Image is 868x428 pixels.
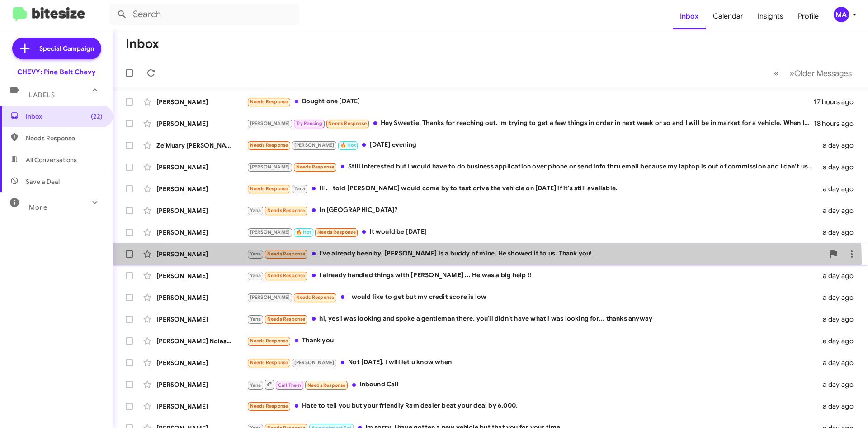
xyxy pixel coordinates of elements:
div: a day ago [817,358,861,367]
span: Needs Response [296,294,335,300]
a: Insights [750,3,791,29]
div: Inbound Call [247,379,817,390]
span: « [774,67,779,79]
span: [PERSON_NAME] [294,360,335,365]
div: hi, yes i was looking and spoke a gentleman there. you'll didn't have what i was looking for... t... [247,314,817,324]
div: [PERSON_NAME] [156,119,247,128]
div: a day ago [817,315,861,324]
span: Needs Response [250,338,288,344]
div: Thank you [247,336,817,346]
span: Try Pausing [296,120,322,126]
span: Needs Response [250,403,288,409]
div: a day ago [817,402,861,411]
span: 🔥 Hot [340,142,356,148]
span: Yana [250,316,261,322]
div: a day ago [817,206,861,215]
span: (22) [91,112,103,121]
span: Yana [250,207,261,213]
div: 18 hours ago [814,119,861,128]
span: Needs Response [328,120,367,126]
div: [PERSON_NAME] Nolastname121967218 [156,337,247,346]
span: Yana [294,186,306,192]
a: Calendar [706,3,750,29]
h1: Inbox [126,37,159,51]
div: In [GEOGRAPHIC_DATA]? [247,205,817,216]
span: Special Campaign [39,44,94,53]
button: MA [826,7,858,22]
div: a day ago [817,228,861,237]
div: [PERSON_NAME] [156,184,247,193]
button: Previous [769,64,784,82]
span: Yana [250,251,261,257]
a: Special Campaign [12,38,101,59]
span: More [29,203,47,212]
div: I've already been by. [PERSON_NAME] is a buddy of mine. He showed it to us. Thank you! [247,249,825,259]
div: [PERSON_NAME] [156,206,247,215]
a: Inbox [673,3,706,29]
span: Needs Response [317,229,356,235]
div: Hi. I told [PERSON_NAME] would come by to test drive the vehicle on [DATE] if it's still available. [247,183,817,194]
div: [PERSON_NAME] [156,228,247,237]
div: I already handled things with [PERSON_NAME] ... He was a big help !! [247,270,817,281]
span: [PERSON_NAME] [250,229,290,235]
div: 17 hours ago [814,97,861,106]
span: Needs Response [26,134,103,143]
span: Needs Response [296,164,335,170]
div: [PERSON_NAME] [156,358,247,367]
div: [PERSON_NAME] [156,163,247,172]
div: a day ago [817,141,861,150]
span: Needs Response [267,207,306,213]
span: » [789,67,794,79]
span: Needs Response [307,382,346,388]
div: [PERSON_NAME] [156,293,247,302]
div: CHEVY: Pine Belt Chevy [17,67,96,77]
button: Next [784,64,857,82]
div: Hey Sweetie. Thanks for reaching out. Im trying to get a few things in order in next week or so a... [247,118,814,129]
div: a day ago [817,293,861,302]
span: Yana [250,273,261,279]
span: 🔥 Hot [296,229,311,235]
span: [PERSON_NAME] [250,294,290,300]
span: Yana [250,382,261,388]
div: Not [DATE]. I will let u know when [247,357,817,368]
span: Needs Response [267,251,306,257]
span: Needs Response [267,316,306,322]
span: Needs Response [250,360,288,365]
span: Save a Deal [26,177,60,186]
span: [PERSON_NAME] [250,164,290,170]
div: Bought one [DATE] [247,96,814,107]
span: Needs Response [250,186,288,192]
div: [PERSON_NAME] [156,250,247,259]
div: a day ago [817,271,861,280]
div: a day ago [817,163,861,172]
span: Needs Response [250,142,288,148]
div: It would be [DATE] [247,227,817,237]
span: Inbox [26,112,103,121]
div: [PERSON_NAME] [156,315,247,324]
div: I would like to get but my credit score is low [247,292,817,303]
div: [DATE] evening [247,140,817,150]
input: Search [109,4,299,25]
nav: Page navigation example [769,64,857,82]
span: Needs Response [250,99,288,105]
div: [PERSON_NAME] [156,380,247,389]
span: All Conversations [26,155,77,164]
span: Needs Response [267,273,306,279]
div: a day ago [817,184,861,193]
span: [PERSON_NAME] [250,120,290,126]
a: Profile [791,3,826,29]
div: Still interested but I would have to do business application over phone or send info thru email b... [247,162,817,172]
div: a day ago [817,337,861,346]
div: a day ago [817,380,861,389]
span: Older Messages [794,68,852,78]
div: Hate to tell you but your friendly Ram dealer beat your deal by 6,000. [247,401,817,411]
div: Ze'Muary [PERSON_NAME] [156,141,247,150]
div: MA [834,7,849,22]
div: [PERSON_NAME] [156,402,247,411]
div: [PERSON_NAME] [156,97,247,106]
span: [PERSON_NAME] [294,142,335,148]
